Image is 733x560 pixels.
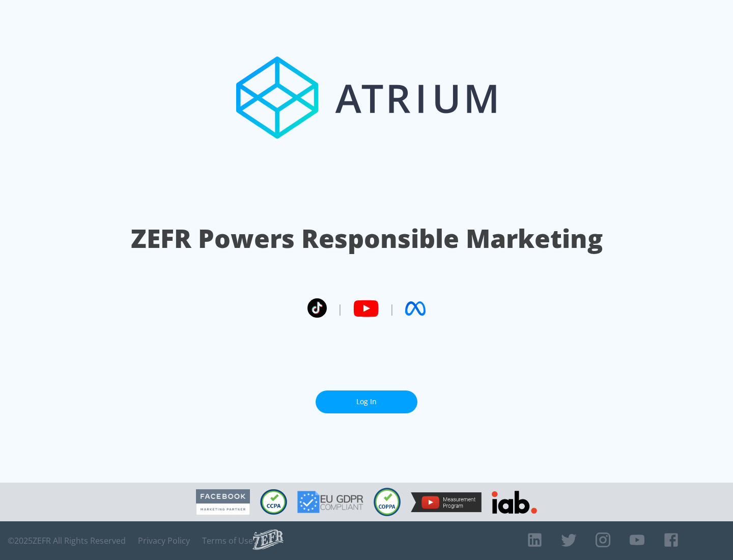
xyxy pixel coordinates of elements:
img: YouTube Measurement Program [411,492,482,512]
span: © 2025 ZEFR All Rights Reserved [8,536,126,546]
h1: ZEFR Powers Responsible Marketing [131,221,603,256]
img: GDPR Compliant [297,491,363,513]
span: | [337,301,343,316]
img: CCPA Compliant [260,489,287,515]
a: Privacy Policy [138,536,190,546]
img: COPPA Compliant [374,488,401,516]
a: Terms of Use [202,536,253,546]
img: Facebook Marketing Partner [196,489,250,515]
img: IAB [492,491,537,514]
span: | [389,301,395,316]
a: Log In [316,390,417,413]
